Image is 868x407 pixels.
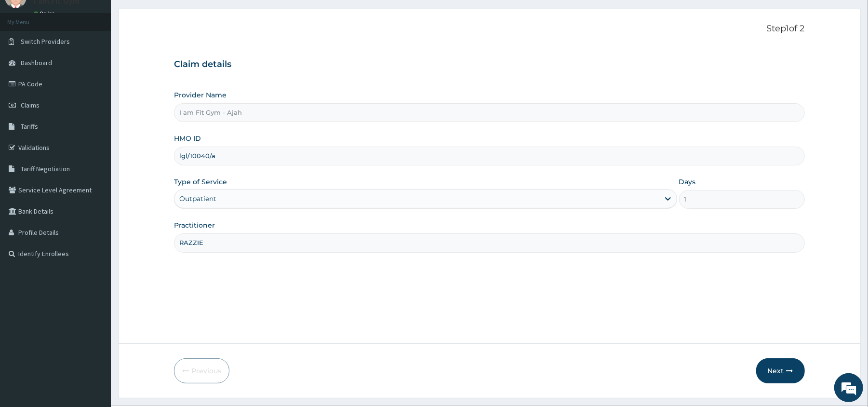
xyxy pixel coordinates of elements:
span: Tariffs [21,122,38,131]
div: Chat with us now [50,54,162,67]
input: Enter HMO ID [174,147,804,165]
input: Enter Name [174,233,804,252]
label: HMO ID [174,134,201,143]
label: Practitioner [174,220,215,230]
span: We're online! [56,122,133,219]
div: Minimize live chat window [158,5,181,28]
span: Tariff Negotiation [21,164,70,173]
button: Next [756,358,805,383]
span: Dashboard [21,58,52,67]
img: d_794563401_company_1708531726252_794563401 [18,48,39,72]
textarea: Type your message and hit 'Enter' [5,263,184,297]
span: Switch Providers [21,37,70,46]
label: Provider Name [174,90,227,100]
span: Claims [21,101,40,109]
button: Previous [174,358,229,383]
a: Online [34,10,57,17]
label: Type of Service [174,177,227,187]
h3: Claim details [174,59,804,70]
p: Step 1 of 2 [174,24,804,34]
label: Days [679,177,696,187]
